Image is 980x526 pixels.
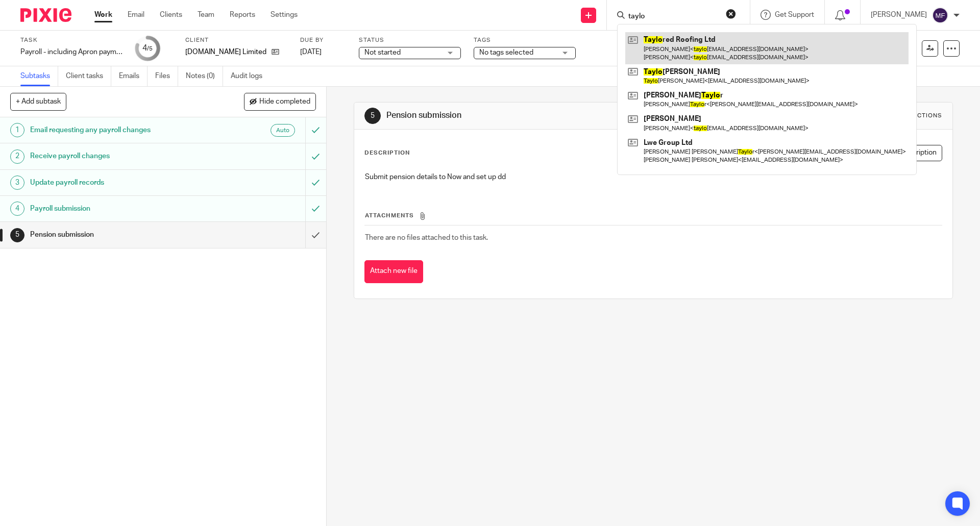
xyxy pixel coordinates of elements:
a: Team [198,10,214,20]
div: 4 [142,42,153,54]
label: Due by [300,36,346,44]
p: Description [364,149,410,157]
div: 5 [10,228,24,242]
h1: Payroll submission [30,201,207,216]
p: Submit pension details to Now and set up dd [365,172,941,182]
a: Emails [119,66,148,86]
a: Client tasks [66,66,111,86]
div: 4 [10,202,24,216]
input: Search [627,12,719,21]
a: Subtasks [20,66,58,86]
div: 2 [10,149,24,164]
a: Reports [230,10,255,20]
label: Client [185,36,287,44]
p: [DOMAIN_NAME] Limited [185,47,266,57]
span: [DATE] [300,48,322,56]
button: Attach new file [364,260,423,283]
div: Payroll - including Apron payments [20,47,122,57]
a: Settings [271,10,298,20]
div: 3 [10,176,24,190]
span: Get Support [775,11,814,18]
button: Hide completed [244,93,316,110]
a: Clients [160,10,182,20]
button: + Add subtask [10,93,66,110]
h1: Email requesting any payroll changes [30,122,207,138]
span: Not started [364,49,401,56]
p: [PERSON_NAME] [871,10,927,20]
span: Attachments [365,213,414,218]
a: Audit logs [231,66,270,86]
h1: Receive payroll changes [30,148,207,164]
div: Instructions [893,112,942,120]
label: Status [359,36,461,44]
h1: Pension submission [30,227,207,242]
h1: Pension submission [386,110,675,121]
img: Pixie [20,8,71,22]
small: /5 [147,46,153,52]
div: 1 [10,123,24,137]
a: Work [94,10,112,20]
a: Notes (0) [186,66,223,86]
span: Hide completed [259,98,310,106]
span: No tags selected [479,49,533,56]
img: svg%3E [932,7,948,23]
label: Tags [474,36,576,44]
div: 5 [364,108,381,124]
a: Email [128,10,144,20]
label: Task [20,36,122,44]
h1: Update payroll records [30,175,207,190]
span: There are no files attached to this task. [365,234,488,241]
a: Files [155,66,178,86]
button: Clear [726,9,736,19]
div: Auto [271,124,295,137]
